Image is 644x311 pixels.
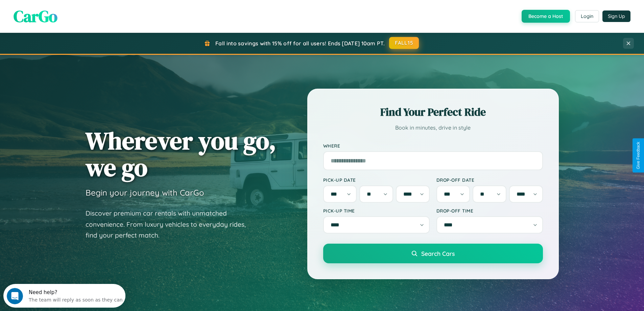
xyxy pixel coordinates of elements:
[636,142,641,169] div: Give Feedback
[215,40,385,47] span: Fall into savings with 15% off for all users! Ends [DATE] 10am PT.
[86,187,204,198] h3: Begin your journey with CarGo
[14,5,57,27] span: CarGo
[86,127,276,181] h1: Wherever you go, we go
[323,177,430,183] label: Pick-up Date
[323,123,543,133] p: Book in minutes, drive in style
[389,37,419,49] button: FALL15
[436,208,543,214] label: Drop-off Time
[323,244,543,263] button: Search Cars
[25,6,119,11] div: Need help?
[575,10,599,22] button: Login
[86,208,255,241] p: Discover premium car rentals with unmatched convenience. From luxury vehicles to everyday rides, ...
[323,105,543,119] h2: Find Your Perfect Ride
[421,250,455,257] span: Search Cars
[436,177,543,183] label: Drop-off Date
[25,11,119,18] div: The team will reply as soon as they can
[522,10,570,23] button: Become a Host
[7,288,23,304] iframe: Intercom live chat
[323,208,430,214] label: Pick-up Time
[3,284,125,308] iframe: Intercom live chat discovery launcher
[323,143,543,149] label: Where
[3,3,126,21] div: Open Intercom Messenger
[602,10,630,22] button: Sign Up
